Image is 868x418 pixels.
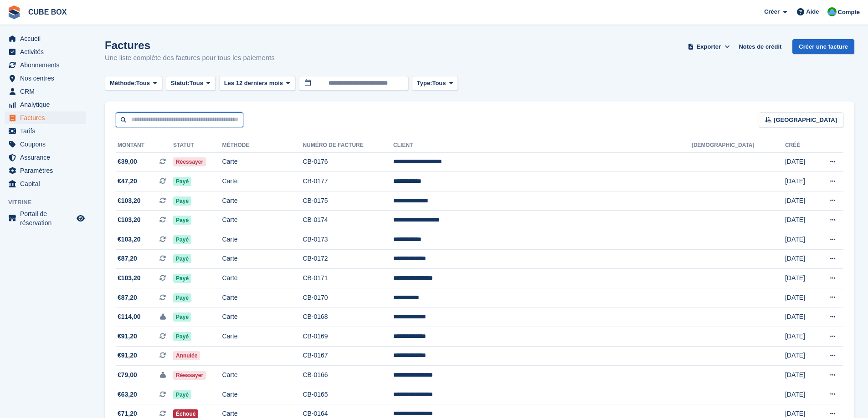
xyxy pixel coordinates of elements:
span: Vitrine [8,198,91,207]
td: Carte [222,269,303,288]
a: menu [5,177,86,190]
span: €39,00 [118,157,137,166]
button: Type: Tous [412,76,458,91]
span: Créer [764,7,780,16]
td: CB-0168 [303,307,393,327]
th: Client [393,138,692,153]
a: menu [5,125,86,137]
td: [DATE] [785,385,815,404]
span: Tarifs [20,125,75,137]
span: Réessayer [173,371,206,380]
a: menu [5,45,86,58]
span: €91,20 [118,351,137,360]
span: CRM [20,85,75,98]
span: €87,20 [118,293,137,302]
td: Carte [222,211,303,230]
span: [GEOGRAPHIC_DATA] [774,116,837,125]
span: Tous [432,79,446,88]
td: Carte [222,288,303,307]
td: CB-0169 [303,327,393,347]
td: [DATE] [785,172,815,191]
span: Payé [173,390,191,399]
td: CB-0170 [303,288,393,307]
a: menu [5,98,86,111]
span: Payé [173,274,191,283]
span: Statut: [171,79,190,88]
span: Exporter [697,42,721,51]
button: Les 12 derniers mois [219,76,295,91]
th: Statut [173,138,222,153]
td: Carte [222,249,303,269]
span: Les 12 derniers mois [224,79,283,88]
td: Carte [222,152,303,172]
td: [DATE] [785,152,815,172]
button: Méthode: Tous [105,76,162,91]
td: CB-0165 [303,385,393,404]
td: [DATE] [785,366,815,385]
th: Numéro de facture [303,138,393,153]
span: Annulée [173,351,200,360]
span: Tous [136,79,150,88]
th: Créé [785,138,815,153]
td: [DATE] [785,230,815,250]
span: €47,20 [118,176,137,186]
td: [DATE] [785,269,815,288]
span: Capital [20,177,75,190]
td: Carte [222,385,303,404]
span: €103,20 [118,215,141,225]
td: Carte [222,230,303,250]
span: Type: [417,79,432,88]
a: menu [5,209,86,227]
span: Payé [173,293,191,302]
a: menu [5,111,86,124]
td: Carte [222,307,303,327]
td: CB-0177 [303,172,393,191]
a: menu [5,32,86,45]
p: Une liste complète des factures pour tous les paiements [105,53,275,63]
span: Portail de réservation [20,209,75,227]
td: CB-0175 [303,191,393,211]
span: Assurance [20,151,75,164]
td: CB-0174 [303,211,393,230]
span: €114,00 [118,312,141,322]
span: Analytique [20,98,75,111]
td: [DATE] [785,191,815,211]
td: [DATE] [785,346,815,366]
span: Payé [173,177,191,186]
td: [DATE] [785,288,815,307]
button: Statut: Tous [166,76,216,91]
span: Payé [173,196,191,206]
span: Méthode: [110,79,136,88]
span: €103,20 [118,235,141,244]
a: CUBE BOX [25,5,70,20]
td: Carte [222,327,303,347]
span: €103,20 [118,196,141,206]
th: Méthode [222,138,303,153]
td: CB-0176 [303,152,393,172]
span: Aide [806,7,819,16]
span: €79,00 [118,370,137,380]
span: Nos centres [20,72,75,85]
span: Compte [838,8,860,17]
td: CB-0171 [303,269,393,288]
span: Activités [20,45,75,58]
span: Payé [173,332,191,341]
span: Abonnements [20,59,75,71]
td: CB-0166 [303,366,393,385]
span: €91,20 [118,332,137,341]
span: Accueil [20,32,75,45]
a: menu [5,151,86,164]
a: menu [5,85,86,98]
span: Réessayer [173,157,206,166]
td: [DATE] [785,307,815,327]
span: Payé [173,216,191,225]
span: Payé [173,254,191,263]
a: Créer une facture [792,39,854,54]
a: menu [5,59,86,71]
td: Carte [222,366,303,385]
button: Exporter [686,39,731,54]
span: €63,20 [118,390,137,399]
td: CB-0172 [303,249,393,269]
td: [DATE] [785,211,815,230]
span: Payé [173,235,191,244]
